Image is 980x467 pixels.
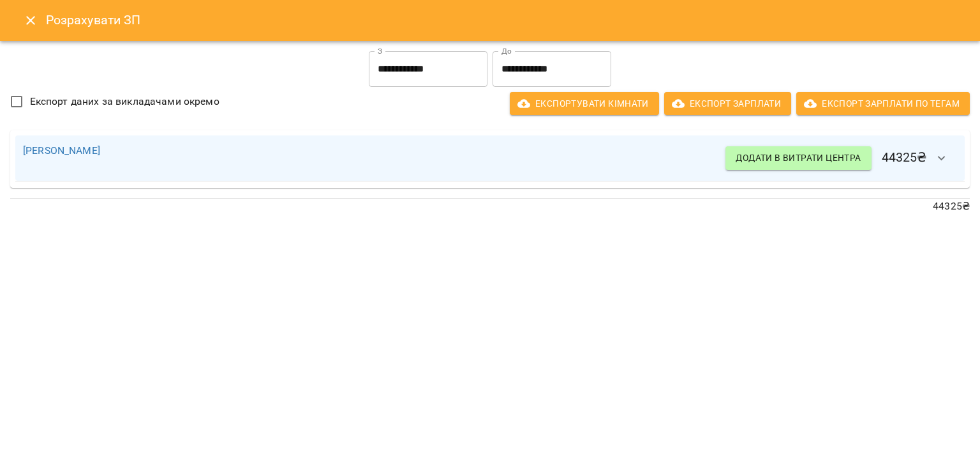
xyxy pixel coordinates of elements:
[725,146,871,169] button: Додати в витрати центра
[46,10,965,30] h6: Розрахувати ЗП
[806,96,960,111] span: Експорт Зарплати по тегам
[510,92,659,115] button: Експортувати кімнати
[736,150,861,165] span: Додати в витрати центра
[30,94,219,109] span: Експорт даних за викладачами окремо
[674,96,781,111] span: Експорт Зарплати
[725,143,957,174] h6: 44325 ₴
[664,92,791,115] button: Експорт Зарплати
[10,199,970,214] p: 44325 ₴
[520,96,649,111] span: Експортувати кімнати
[796,92,970,115] button: Експорт Зарплати по тегам
[15,5,46,36] button: Close
[23,144,100,157] a: [PERSON_NAME]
